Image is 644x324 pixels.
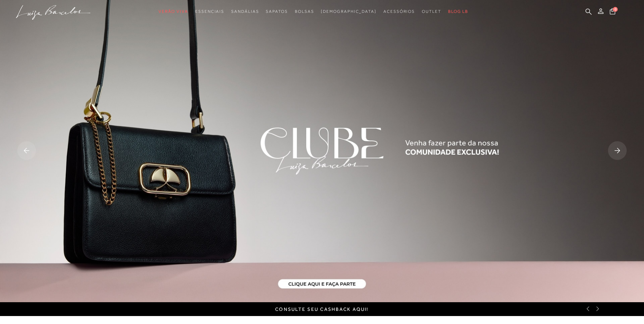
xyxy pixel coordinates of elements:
a: Consulte seu cashback aqui! [275,306,369,312]
a: categoryNavScreenReaderText [383,5,415,18]
button: 0 [608,8,617,17]
span: Essenciais [195,9,224,14]
span: [DEMOGRAPHIC_DATA] [321,9,377,14]
a: categoryNavScreenReaderText [195,5,224,18]
span: Acessórios [383,9,415,14]
span: Verão Viva [158,9,188,14]
span: Outlet [422,9,441,14]
a: categoryNavScreenReaderText [422,5,441,18]
a: categoryNavScreenReaderText [295,5,314,18]
span: Sapatos [266,9,288,14]
a: categoryNavScreenReaderText [158,5,188,18]
span: BLOG LB [448,9,468,14]
span: 0 [613,7,618,12]
a: categoryNavScreenReaderText [266,5,288,18]
span: Bolsas [295,9,314,14]
a: categoryNavScreenReaderText [231,5,259,18]
a: noSubCategoriesText [321,5,377,18]
a: BLOG LB [448,5,468,18]
span: Sandálias [231,9,259,14]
